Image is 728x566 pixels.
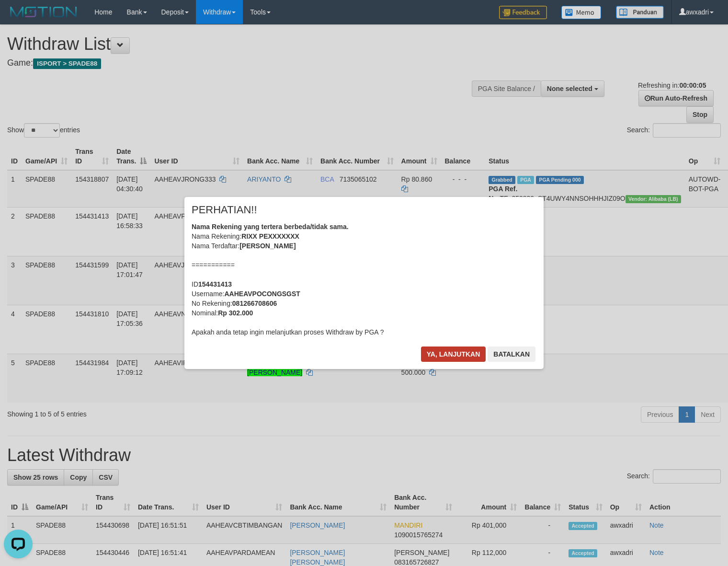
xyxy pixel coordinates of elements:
button: Batalkan [488,347,535,362]
button: Ya, lanjutkan [421,347,486,362]
b: RIXX PEXXXXXXX [241,232,299,240]
b: 081266708606 [232,300,277,307]
div: Nama Rekening: Nama Terdaftar: =========== ID Username: No Rekening: Nominal: Apakah anda tetap i... [192,222,536,337]
b: AAHEAVPOCONGSGST [224,290,300,298]
button: Open LiveChat chat widget [4,4,33,33]
b: [PERSON_NAME] [239,242,296,250]
b: Nama Rekening yang tertera berbeda/tidak sama. [192,223,349,231]
span: PERHATIAN!! [192,205,257,215]
b: Rp 302.000 [218,309,253,317]
b: 154431413 [198,280,232,288]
